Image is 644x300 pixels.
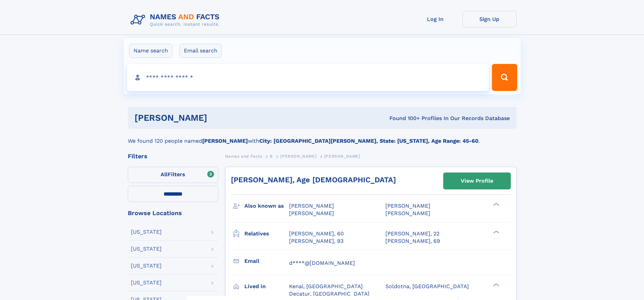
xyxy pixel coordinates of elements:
div: [US_STATE] [131,280,162,285]
div: [US_STATE] [131,246,162,252]
a: [PERSON_NAME], 60 [289,230,344,237]
a: [PERSON_NAME], 22 [385,230,439,237]
span: [PERSON_NAME] [385,203,430,209]
span: [PERSON_NAME] [289,210,334,216]
a: B [270,152,273,160]
div: Filters [128,153,218,159]
a: Names and Facts [225,152,262,160]
label: Name search [129,44,172,58]
div: [US_STATE] [131,229,162,235]
span: All [161,171,168,178]
div: ❯ [492,230,500,234]
a: View Profile [444,173,510,189]
span: [PERSON_NAME] [385,210,430,216]
span: [PERSON_NAME] [324,154,360,159]
label: Filters [128,167,218,183]
h3: Lived in [244,281,289,292]
div: ❯ [492,282,500,287]
h3: Email [244,255,289,267]
a: [PERSON_NAME], 69 [385,237,440,245]
span: B [270,154,273,159]
a: Log In [408,11,462,27]
span: [PERSON_NAME] [280,154,316,159]
div: Browse Locations [128,210,218,216]
label: Email search [180,44,222,58]
h3: Relatives [244,228,289,239]
div: We found 120 people named with . [128,129,517,145]
img: Logo Names and Facts [128,11,225,29]
b: City: [GEOGRAPHIC_DATA][PERSON_NAME], State: [US_STATE], Age Range: 45-60 [259,138,478,144]
div: ❯ [492,202,500,207]
div: [US_STATE] [131,263,162,269]
div: Found 100+ Profiles In Our Records Database [298,115,510,122]
a: Sign Up [462,11,517,27]
b: [PERSON_NAME] [202,138,248,144]
span: Kenai, [GEOGRAPHIC_DATA] [289,283,363,290]
span: [PERSON_NAME] [289,203,334,209]
button: Search Button [492,64,517,91]
h1: [PERSON_NAME] [135,114,299,122]
a: [PERSON_NAME] [280,152,316,160]
h3: Also known as [244,200,289,212]
input: search input [127,64,489,91]
div: View Profile [461,173,493,189]
a: [PERSON_NAME], Age [DEMOGRAPHIC_DATA] [231,176,396,184]
span: Decatur, [GEOGRAPHIC_DATA] [289,291,369,297]
span: Soldotna, [GEOGRAPHIC_DATA] [385,283,469,290]
a: [PERSON_NAME], 93 [289,237,343,245]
